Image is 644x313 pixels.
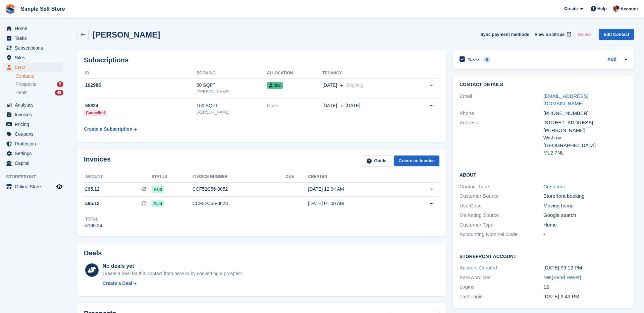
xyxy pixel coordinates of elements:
div: - [543,231,627,238]
a: menu [3,34,63,43]
span: Ongoing [345,82,363,88]
span: Online Store [15,182,55,191]
div: 100 SQFT [197,102,267,109]
a: menu [3,24,63,33]
span: CRM [15,63,55,72]
a: Prospects 5 [15,81,63,88]
div: Storefront booking [543,192,627,200]
div: Last Login [460,293,543,301]
span: Analytics [15,100,55,110]
div: Password Set [460,274,543,281]
div: Account Created [460,264,543,272]
h2: Invoices [84,155,111,167]
span: Create [564,5,578,12]
th: Booking [197,68,267,79]
div: Google search [543,211,627,219]
div: Use Case [460,202,543,210]
div: No deals yet [102,262,243,270]
h2: About [460,171,627,178]
div: Wishaw [543,134,627,142]
th: ID [84,68,197,79]
div: Create a Deal [102,280,132,287]
a: menu [3,120,63,129]
h2: Subscriptions [84,56,439,64]
img: Scott McCutcheon [613,5,620,12]
span: Paid [152,186,164,193]
div: Customer Source [460,192,543,200]
div: 49 [55,90,63,96]
a: Contacts [15,73,63,79]
a: menu [3,43,63,53]
h2: Contact Details [460,82,627,87]
a: Preview store [55,183,63,191]
a: menu [3,139,63,148]
a: menu [3,100,63,110]
th: Allocation [267,68,323,79]
span: Coupons [15,129,55,139]
div: [DATE] 01:00 AM [308,200,402,207]
a: menu [3,110,63,119]
a: Guide [362,155,391,167]
span: Sites [15,53,55,62]
div: Phone [460,110,543,117]
div: Yes [543,274,627,281]
th: Tenancy [322,68,410,79]
div: Moving home [543,202,627,210]
div: 12 [543,283,627,291]
a: Add [607,56,616,64]
img: stora-icon-8386f47178a22dfd0bd8f6a31ec36ba5ce8667c1dd55bd0f319d3a0aa187defe.svg [5,4,15,14]
span: Home [15,24,55,33]
a: Edit Contact [599,29,634,40]
span: Deals [15,89,28,96]
div: 102985 [84,82,197,89]
span: Tasks [15,34,55,43]
div: Create a Subscription [84,126,132,133]
a: menu [3,149,63,158]
div: [DATE] 09:12 PM [543,264,627,272]
th: Amount [84,172,152,182]
span: Settings [15,149,55,158]
div: Accounting Nominal Code [460,231,543,238]
span: Prospects [15,81,36,87]
span: ( ) [551,274,581,280]
div: Marketing Source [460,211,543,219]
h2: Tasks [468,57,481,63]
span: Account [621,6,638,12]
time: 2025-08-19 14:43:09 UTC [543,294,579,299]
span: [DATE] [322,82,337,89]
span: Capital [15,159,55,168]
a: menu [3,182,63,191]
div: Contact Type [460,183,543,191]
span: Protection [15,139,55,148]
div: [PHONE_NUMBER] [543,110,627,117]
span: 106 [267,82,283,89]
a: menu [3,63,63,72]
a: Customer [543,184,565,189]
th: Due [286,172,308,182]
a: Simple Self Store [18,3,68,14]
th: Created [308,172,402,182]
a: Create a Deal [102,280,243,287]
span: Pricing [15,120,55,129]
th: Invoice number [192,172,285,182]
div: [PERSON_NAME] [197,109,267,115]
span: £95.12 [85,200,100,207]
h2: Deals [84,249,102,257]
a: Create a Subscription [84,123,137,135]
div: Home [543,221,627,229]
div: [DATE] 12:04 AM [308,186,402,193]
div: [GEOGRAPHIC_DATA] [543,142,627,149]
div: £190.24 [85,222,102,229]
h2: Storefront Account [460,253,627,259]
div: None [267,102,323,109]
div: ML2 7NL [543,149,627,157]
span: View on Stripe [535,31,565,38]
span: Subscriptions [15,43,55,53]
div: [STREET_ADDRESS][PERSON_NAME] [543,119,627,134]
span: Storefront [6,174,67,180]
span: Invoices [15,110,55,119]
h2: [PERSON_NAME] [93,30,160,39]
div: [PERSON_NAME] [197,89,267,95]
div: Email [460,92,543,108]
div: CCF52C56-0023 [192,200,285,207]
